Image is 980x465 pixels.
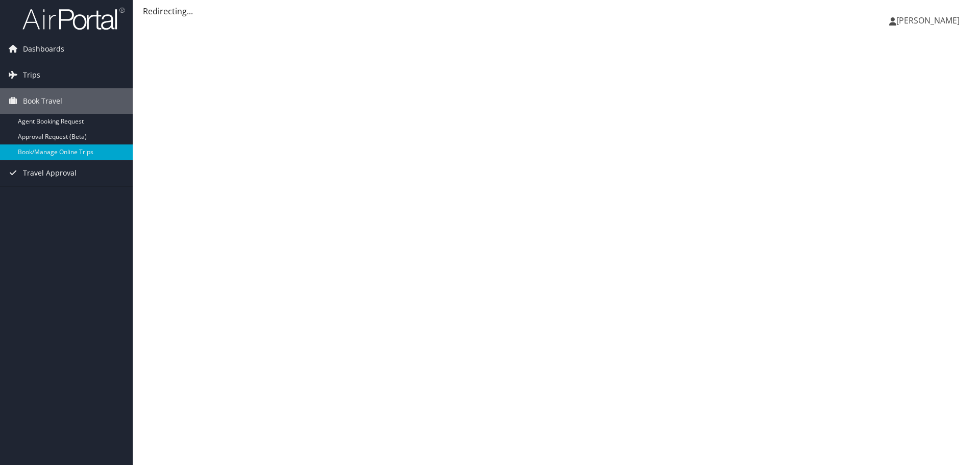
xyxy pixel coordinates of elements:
[23,88,62,114] span: Book Travel
[23,62,40,88] span: Trips
[23,36,64,62] span: Dashboards
[143,5,970,17] div: Redirecting...
[896,15,960,26] span: [PERSON_NAME]
[23,160,77,186] span: Travel Approval
[889,5,970,36] a: [PERSON_NAME]
[22,7,125,31] img: airportal-logo.png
